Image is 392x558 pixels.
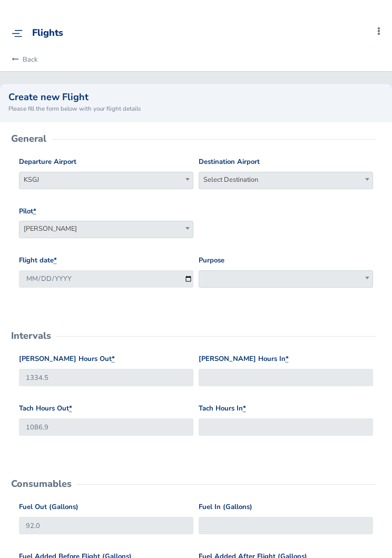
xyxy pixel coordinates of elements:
[19,502,79,513] label: Fuel Out (Gallons)
[69,404,72,413] abbr: required
[199,255,224,266] label: Purpose
[19,172,193,187] span: KSGJ
[199,172,373,187] span: Select Destination
[8,104,384,113] small: Please fill the form below with your flight details
[199,354,289,365] label: [PERSON_NAME] Hours In
[8,92,384,102] h2: Create new Flight
[32,27,63,39] div: Flights
[19,221,193,236] span: Marc Leonard
[11,134,46,143] h2: General
[19,354,115,365] label: [PERSON_NAME] Hours Out
[19,172,193,189] span: KSGJ
[199,156,260,168] label: Destination Airport
[112,354,115,364] abbr: required
[199,403,246,414] label: Tach Hours In
[199,172,373,189] span: Select Destination
[8,48,37,71] a: Back
[54,256,57,265] abbr: required
[12,30,23,37] img: menu_img
[199,502,252,513] label: Fuel In (Gallons)
[11,479,72,488] h2: Consumables
[19,221,193,238] span: Marc Leonard
[243,404,246,413] abbr: required
[33,207,36,216] abbr: required
[19,156,76,168] label: Departure Airport
[11,331,51,340] h2: Intervals
[19,403,72,414] label: Tach Hours Out
[19,206,36,217] label: Pilot
[19,255,57,266] label: Flight date
[286,354,289,364] abbr: required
